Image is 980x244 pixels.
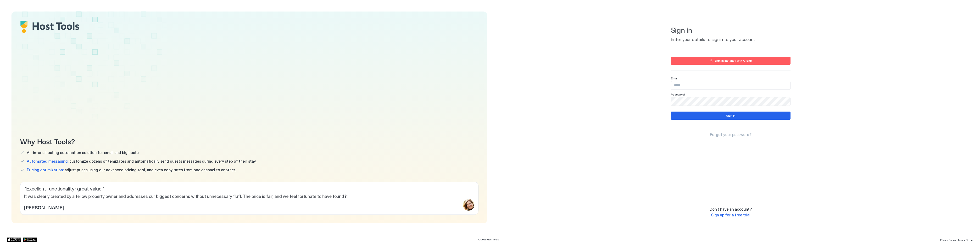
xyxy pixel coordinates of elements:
div: Sign in instantly with Airbnb [714,59,752,63]
span: Don't have an account? [710,207,752,212]
div: Sign in [726,113,735,118]
span: Automated messaging: [27,159,68,164]
span: Terms Of Use [958,238,973,241]
a: Google Play Store [23,238,37,242]
div: profile [463,199,474,211]
a: Privacy Policy [940,237,956,242]
span: adjust prices using our advanced pricing tool, and even copy rates from one channel to another. [27,167,236,172]
button: Sign in [671,112,791,120]
span: Pricing optimization: [27,167,64,172]
a: Forgot your password? [710,132,752,137]
a: Terms Of Use [958,237,973,242]
span: Why Host Tools? [20,136,479,146]
a: Sign up for a free trial [711,213,750,218]
span: All-in-one hosting automation solution for small and big hosts. [27,150,139,155]
input: Input Field [671,97,790,106]
span: Password [671,93,685,96]
span: " Excellent functionality; great value! " [24,186,474,192]
span: [PERSON_NAME] [24,203,64,211]
a: App Store [7,238,21,242]
input: Input Field [671,81,790,89]
span: Privacy Policy [940,238,956,241]
button: Sign in instantly with Airbnb [671,57,791,65]
span: Forgot your password? [710,132,752,137]
span: It was clearly created by a fellow property owner and addresses our biggest concerns without unne... [24,194,474,199]
span: customize dozens of templates and automatically send guests messages during every step of their s... [27,159,256,164]
span: Enter your details to signin to your account [671,37,791,42]
span: Sign in [671,26,791,35]
span: Sign up for a free trial [711,213,750,217]
span: © 2025 Host Tools [478,238,499,241]
span: Email [671,77,678,80]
